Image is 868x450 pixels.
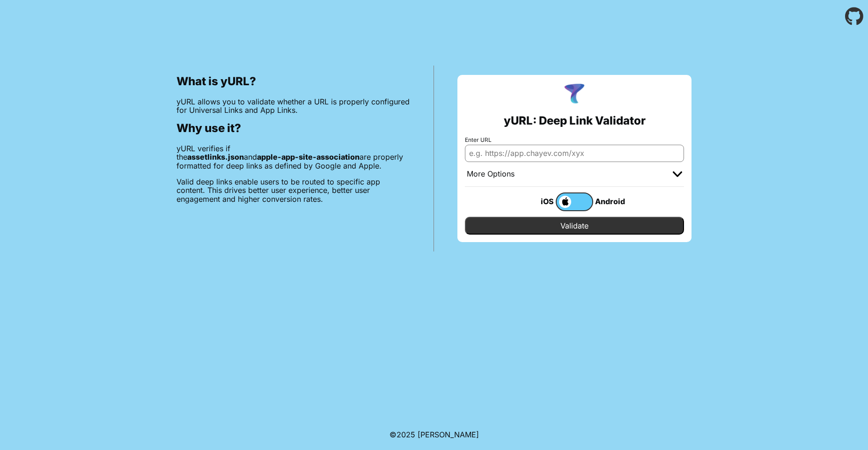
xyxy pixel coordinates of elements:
h2: Why use it? [177,122,410,135]
div: Android [593,195,631,207]
span: 2025 [397,430,415,439]
p: yURL allows you to validate whether a URL is properly configured for Universal Links and App Links. [177,97,410,115]
b: apple-app-site-association [257,152,360,162]
h2: What is yURL? [177,75,410,88]
input: e.g. https://app.chayev.com/xyx [465,145,684,162]
img: chevron [673,171,682,177]
b: assetlinks.json [187,152,244,162]
div: More Options [467,170,515,179]
div: iOS [518,195,556,207]
img: yURL Logo [562,82,587,107]
input: Validate [465,217,684,235]
h2: yURL: Deep Link Validator [504,114,646,127]
footer: © [390,419,479,450]
p: yURL verifies if the and are properly formatted for deep links as defined by Google and Apple. [177,144,410,170]
label: Enter URL [465,137,684,143]
p: Valid deep links enable users to be routed to specific app content. This drives better user exper... [177,177,410,203]
a: Michael Ibragimchayev's Personal Site [418,430,479,439]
